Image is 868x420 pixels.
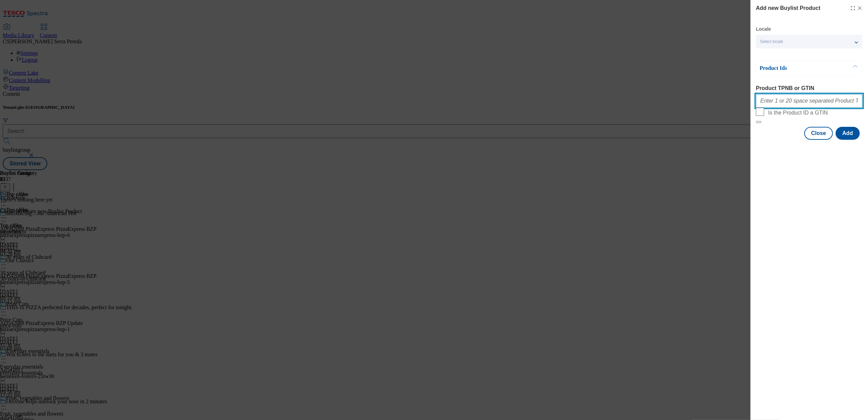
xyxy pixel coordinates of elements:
[804,127,833,140] button: Close
[756,27,771,31] label: Locale
[756,35,862,48] button: Select locale
[768,110,828,116] span: Is the Product ID a GTIN
[760,65,831,72] p: Product Ids
[756,94,863,108] input: Enter 1 or 20 space separated Product TPNB or GTIN
[756,85,863,91] label: Product TPNB or GTIN
[760,39,783,44] span: Select locale
[836,127,860,140] button: Add
[756,4,820,12] h4: Add new Buylist Product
